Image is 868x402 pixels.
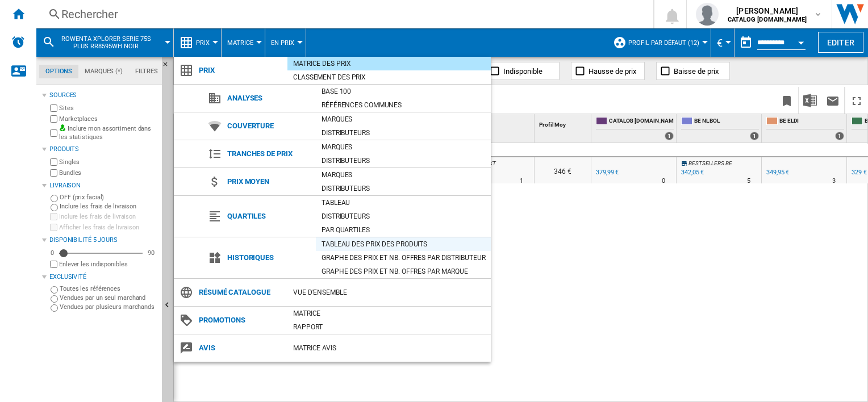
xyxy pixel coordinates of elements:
div: Rapport [287,321,491,333]
div: Graphe des prix et nb. offres par marque [316,266,491,277]
div: Distributeurs [316,211,491,222]
div: Distributeurs [316,127,491,139]
div: Matrice des prix [287,58,491,69]
span: Historiques [222,250,316,266]
div: Tableau [316,197,491,208]
span: Prix moyen [222,174,316,190]
span: Quartiles [222,208,316,224]
div: Par quartiles [316,224,491,236]
span: Avis [193,340,287,356]
div: Base 100 [316,86,491,97]
span: Tranches de prix [222,146,316,162]
div: Marques [316,169,491,181]
span: Prix [193,62,287,78]
div: Matrice AVIS [287,342,491,354]
div: Tableau des prix des produits [316,238,491,250]
div: Classement des prix [287,72,491,83]
div: Graphe des prix et nb. offres par distributeur [316,252,491,263]
div: Marques [316,114,491,125]
span: Couverture [222,118,316,134]
div: Distributeurs [316,155,491,166]
div: Marques [316,141,491,153]
div: Vue d'ensemble [287,287,491,298]
span: Résumé catalogue [193,284,287,300]
span: Analyses [222,90,316,106]
div: Matrice [287,308,491,319]
span: Promotions [193,312,287,328]
div: Références communes [316,99,491,111]
div: Distributeurs [316,183,491,194]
